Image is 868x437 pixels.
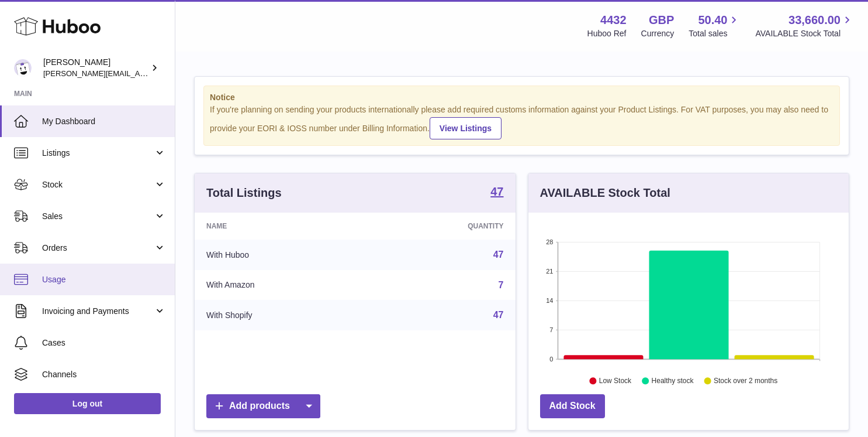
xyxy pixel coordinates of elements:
[587,28,627,39] div: Huboo Ref
[490,186,503,200] a: 47
[641,28,675,39] div: Currency
[651,377,694,385] text: Healthy stock
[698,12,727,28] span: 50.40
[42,274,166,285] span: Usage
[493,250,504,260] a: 47
[493,310,504,320] a: 47
[546,238,553,245] text: 28
[206,185,282,201] h3: Total Listings
[599,377,631,385] text: Low Stock
[546,297,553,304] text: 14
[42,116,166,127] span: My Dashboard
[206,394,320,418] a: Add products
[42,179,154,190] span: Stock
[42,148,154,159] span: Listings
[499,280,504,290] a: 7
[714,377,777,385] text: Stock over 2 months
[600,12,627,28] strong: 4432
[42,337,166,349] span: Cases
[370,213,515,240] th: Quantity
[430,117,502,139] a: View Listings
[14,59,32,77] img: akhil@amalachai.com
[43,57,148,79] div: [PERSON_NAME]
[14,393,161,414] a: Log out
[42,211,154,222] span: Sales
[649,12,674,28] strong: GBP
[42,243,154,254] span: Orders
[42,306,154,317] span: Invoicing and Payments
[689,12,741,39] a: 50.40 Total sales
[689,28,741,39] span: Total sales
[540,394,605,418] a: Add Stock
[195,270,370,301] td: With Amazon
[546,268,553,275] text: 21
[755,28,854,39] span: AVAILABLE Stock Total
[42,369,166,380] span: Channels
[789,12,841,28] span: 33,660.00
[195,213,370,240] th: Name
[195,240,370,270] td: With Huboo
[195,300,370,330] td: With Shopify
[210,104,834,139] div: If you're planning on sending your products internationally please add required customs informati...
[540,185,670,201] h3: AVAILABLE Stock Total
[549,326,553,333] text: 7
[43,69,234,78] span: [PERSON_NAME][EMAIL_ADDRESS][DOMAIN_NAME]
[549,356,553,363] text: 0
[210,92,834,103] strong: Notice
[490,186,503,197] strong: 47
[755,12,854,39] a: 33,660.00 AVAILABLE Stock Total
